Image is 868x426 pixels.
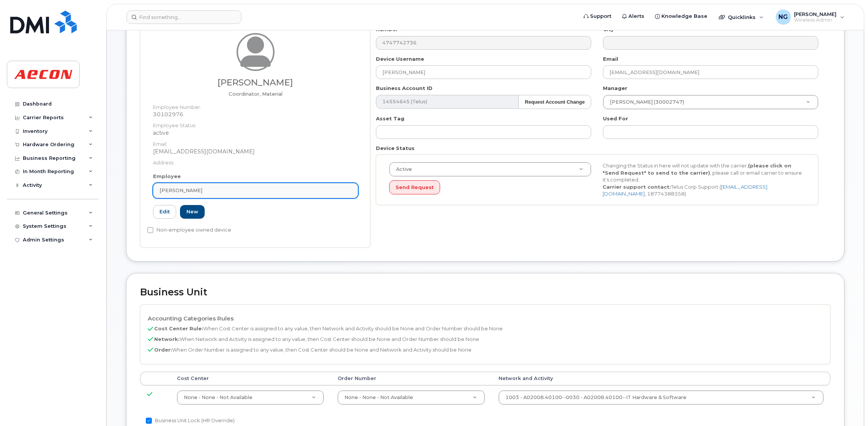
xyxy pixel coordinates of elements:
[590,13,611,20] span: Support
[148,325,823,332] p: When Cost Center is assigned to any value, then Network and Activity should be None and Order Num...
[148,316,823,322] h4: Accounting Categories Rules
[603,85,627,92] label: Manager
[713,9,769,25] div: Quicklinks
[148,336,823,343] p: When Network and Activity is assigned to any value, then Cost Center should be None and Order Num...
[146,416,235,425] label: Business Unit Lock (HR Override)
[603,163,791,176] strong: (please click on "Send Request" to send to the carrier)
[390,163,591,176] a: Active
[617,9,650,24] a: Alerts
[597,162,810,197] div: Changing the Status in here will not update with the carrier, , please call or email carrier to e...
[376,115,404,122] label: Asset Tag
[153,100,358,111] dt: Employee Number:
[153,183,358,198] a: [PERSON_NAME]
[505,394,687,400] span: 1003 - A02008.40100--0030 - A02008.40100--IT Hardware & Software
[331,372,491,385] th: Order Number
[499,391,823,404] a: 1003 - A02008.40100--0030 - A02008.40100--IT Hardware & Software
[153,118,358,129] dt: Employee Status:
[391,166,412,173] span: Active
[492,372,830,385] th: Network and Activity
[338,391,484,404] a: None - None - Not Available
[603,115,628,122] label: Used For
[778,13,788,22] span: NG
[153,137,358,148] dt: Email:
[177,391,324,404] a: None - None - Not Available
[603,184,767,197] a: [EMAIL_ADDRESS][DOMAIN_NAME]
[603,55,618,63] label: Email
[153,110,358,118] dd: 30102976
[153,148,358,155] dd: [EMAIL_ADDRESS][DOMAIN_NAME]
[147,226,231,235] label: Non-employee owned device
[578,9,617,24] a: Support
[159,187,202,194] span: [PERSON_NAME]
[628,13,644,20] span: Alerts
[376,145,415,152] label: Device Status
[389,180,440,194] button: Send Request
[605,99,684,106] span: [PERSON_NAME] (30002747)
[518,95,591,109] button: Request Account Change
[147,227,153,233] input: Non-employee owned device
[153,78,358,87] h3: [PERSON_NAME]
[153,173,181,180] label: Employee
[170,372,331,385] th: Cost Center
[180,205,205,219] a: New
[153,129,358,137] dd: active
[154,347,172,353] b: Order:
[794,11,836,17] span: [PERSON_NAME]
[650,9,713,24] a: Knowledge Base
[728,14,756,20] span: Quicklinks
[794,17,836,23] span: Wireless Admin
[770,9,850,25] div: Nicole Guida
[154,336,180,342] b: Network:
[344,394,413,400] span: None - None - Not Available
[153,205,176,219] a: Edit
[661,13,707,20] span: Knowledge Base
[154,325,203,331] b: Cost Center Rule:
[229,91,282,97] span: Job title
[376,55,424,63] label: Device Username
[603,184,671,190] strong: Carrier support contact:
[376,85,432,92] label: Business Account ID
[146,418,152,424] input: Business Unit Lock (HR Override)
[603,95,818,109] a: [PERSON_NAME] (30002747)
[140,287,830,298] h2: Business Unit
[184,394,253,400] span: None - None - Not Available
[126,10,241,24] input: Find something...
[153,155,358,166] dt: Address:
[525,99,585,105] strong: Request Account Change
[148,346,823,353] p: When Order Number is assigned to any value, then Cost Center should be None and Network and Activ...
